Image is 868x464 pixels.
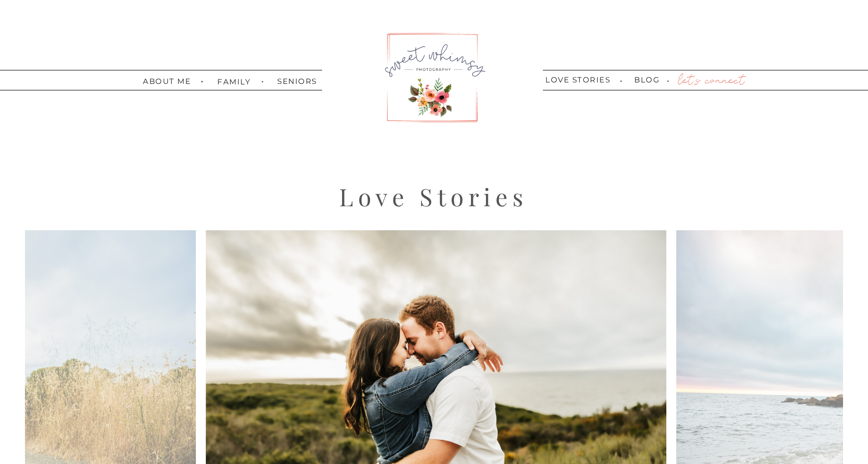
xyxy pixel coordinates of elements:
[543,76,613,85] a: love stories
[277,77,313,84] a: seniors
[217,77,246,84] a: family
[633,76,661,85] a: blog
[143,77,191,84] a: about me
[676,73,745,88] a: let's connect
[339,182,542,203] h1: Love Stories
